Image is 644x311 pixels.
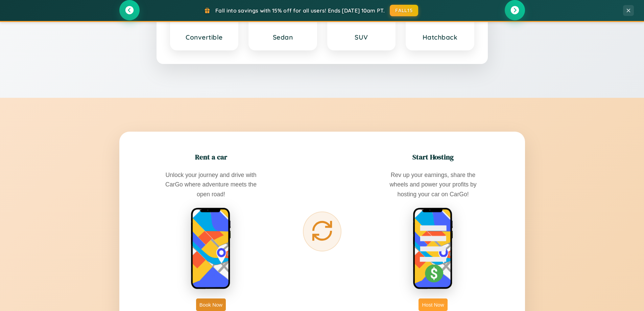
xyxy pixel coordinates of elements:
h3: Sedan [256,33,310,41]
h2: Rent a car [195,152,227,162]
h2: Start Hosting [412,152,454,162]
button: Book Now [196,298,226,311]
p: Rev up your earnings, share the wheels and power your profits by hosting your car on CarGo! [382,170,484,199]
img: host phone [413,207,453,290]
h3: Hatchback [413,33,467,41]
p: Unlock your journey and drive with CarGo where adventure meets the open road! [160,170,262,199]
h3: Convertible [177,33,231,41]
h3: SUV [335,33,388,41]
button: FALL15 [390,5,418,16]
img: rent phone [191,207,231,290]
button: Host Now [419,298,447,311]
span: Fall into savings with 15% off for all users! Ends [DATE] 10am PT. [215,7,385,14]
